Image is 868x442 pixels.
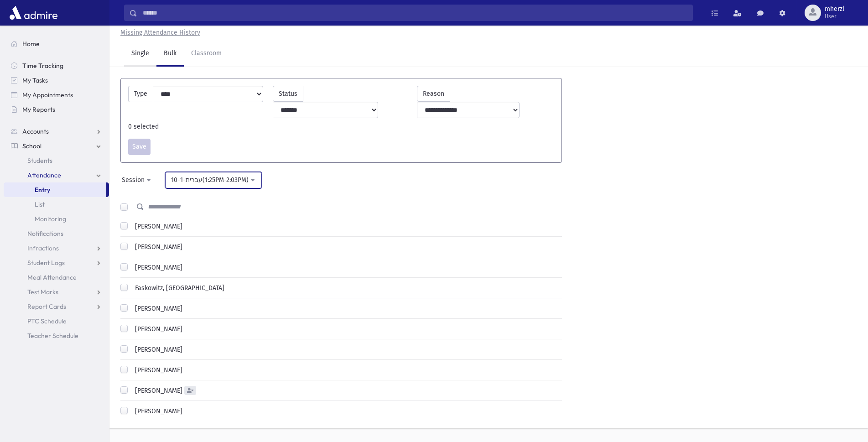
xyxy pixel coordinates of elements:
label: [PERSON_NAME] [131,324,182,334]
label: [PERSON_NAME] [131,406,182,416]
a: Teacher Schedule [4,328,109,343]
img: AdmirePro [7,4,60,22]
span: List [35,200,45,208]
label: [PERSON_NAME] [131,304,182,313]
span: Time Tracking [22,62,63,70]
button: Session [116,172,158,188]
span: Students [27,156,52,165]
label: Status [273,86,303,102]
span: User [825,13,844,20]
a: Monitoring [4,212,109,226]
a: School [4,139,109,153]
button: 10-1-עברית(1:25PM-2:03PM) [165,172,262,188]
a: Single [124,41,156,67]
a: List [4,197,109,212]
a: Home [4,36,109,51]
input: Search [137,5,692,21]
span: My Reports [22,105,55,114]
span: My Appointments [22,91,73,99]
span: Report Cards [27,302,66,311]
button: Save [128,139,151,155]
span: Attendance [27,171,61,179]
a: My Tasks [4,73,109,88]
span: Infractions [27,244,59,252]
label: [PERSON_NAME] [131,345,182,354]
label: [PERSON_NAME] [131,222,182,231]
a: Students [4,153,109,168]
span: School [22,142,42,150]
label: [PERSON_NAME] [131,242,182,252]
span: Teacher Schedule [27,332,78,340]
span: Accounts [22,127,49,135]
a: Test Marks [4,285,109,299]
a: Student Logs [4,255,109,270]
span: mherzl [825,5,844,13]
span: My Tasks [22,76,48,84]
label: Reason [417,86,450,102]
span: Test Marks [27,288,58,296]
a: PTC Schedule [4,314,109,328]
div: 0 selected [124,122,559,131]
u: Missing Attendance History [120,29,200,36]
a: Meal Attendance [4,270,109,285]
span: Meal Attendance [27,273,77,281]
label: [PERSON_NAME] [131,263,182,272]
a: Time Tracking [4,58,109,73]
a: Entry [4,182,106,197]
span: Home [22,40,40,48]
div: Session [122,175,145,185]
div: 10-1-עברית(1:25PM-2:03PM) [171,175,249,185]
span: Entry [35,186,50,194]
a: Notifications [4,226,109,241]
a: Bulk [156,41,184,67]
a: My Reports [4,102,109,117]
span: PTC Schedule [27,317,67,325]
label: [PERSON_NAME] [131,386,182,395]
a: My Appointments [4,88,109,102]
span: Monitoring [35,215,66,223]
a: Missing Attendance History [117,29,200,36]
span: Notifications [27,229,63,238]
label: [PERSON_NAME] [131,365,182,375]
a: Accounts [4,124,109,139]
a: Report Cards [4,299,109,314]
label: Type [128,86,153,102]
a: Attendance [4,168,109,182]
span: Student Logs [27,259,65,267]
a: Classroom [184,41,229,67]
a: Infractions [4,241,109,255]
label: Faskowitz, [GEOGRAPHIC_DATA] [131,283,224,293]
